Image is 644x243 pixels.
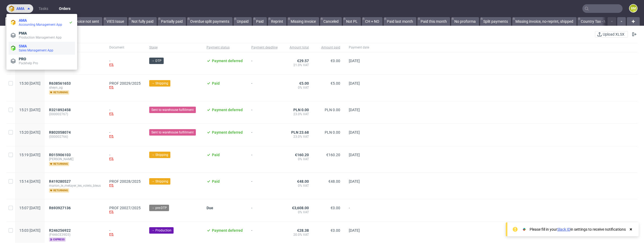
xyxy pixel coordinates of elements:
span: - [251,228,278,242]
a: Paid last month [384,17,416,26]
span: - [251,108,278,117]
span: Payment date [349,45,369,50]
div: - [109,130,141,140]
span: 15:14 [DATE] [19,179,40,184]
a: R693927136 [49,206,72,210]
span: PLN 0.00 [293,108,309,112]
span: → DTP [151,58,162,63]
span: Payment deferred [212,108,243,112]
a: PMAProduction Management App [9,29,75,42]
a: R802058074 [49,130,72,134]
span: → Shipping [151,152,168,157]
span: €48.00 [328,179,340,184]
span: SMA [19,44,27,48]
span: (F446CE39D3) [49,233,101,237]
span: 23.0% VAT [286,134,309,139]
span: Sales Management App [19,48,53,52]
a: Reprint [268,17,286,26]
span: [DATE] [349,81,360,85]
a: VIES Issue [103,17,127,26]
div: - [109,228,141,238]
span: [DATE] [349,59,360,63]
span: Sent to warehouse fulfillment [151,130,194,135]
span: sheyn_og [49,85,101,90]
span: €5.00 [331,81,340,85]
span: 15:07 [DATE] [19,206,40,210]
span: - [251,59,278,68]
span: R693927136 [49,206,71,210]
span: Payment deferred [212,59,243,63]
span: 15:19 [DATE] [19,153,40,157]
span: 0% VAT [286,210,309,214]
span: returning [49,162,69,166]
span: Payment deferred [212,228,243,233]
span: €3,608.00 [292,206,309,210]
a: Invoice not sent [70,17,102,26]
span: marion_le_metayer_les_volets_bleus [49,184,101,188]
a: R419280527 [49,179,72,184]
img: Slack [522,227,527,232]
a: PROF 20027/2025 [109,206,141,210]
img: logo [9,6,16,12]
span: → pre-DTP [151,205,167,210]
span: R015906103 [49,153,71,157]
a: Paid [253,17,267,26]
a: PROF 20029/2025 [109,81,141,85]
span: - [349,206,369,215]
span: Paid [212,153,220,157]
span: R419280527 [49,179,71,184]
span: 21.0% VAT [286,63,309,67]
span: (000002766) [49,134,101,139]
span: → Shipping [151,179,168,184]
span: Amount paid [317,45,340,50]
span: Payment deferred [212,130,243,134]
span: 0% VAT [286,157,309,161]
div: Please fill in your in settings to receive notifications [530,227,626,232]
a: PROF 20028/2025 [109,179,141,184]
span: Accounting Management App [19,23,62,27]
span: 15:30 [DATE] [19,81,40,85]
span: AMA [19,18,27,23]
span: [DATE] [349,179,360,184]
span: €0.00 [331,228,340,233]
span: €160.20 [295,153,309,157]
span: R321892458 [49,108,71,112]
span: R638561653 [49,81,71,85]
span: PMA [19,31,27,35]
a: Split payments [480,17,511,26]
span: €48.00 [297,179,309,184]
span: 15:03 [DATE] [19,228,40,233]
a: All [5,17,21,26]
span: [PERSON_NAME] [49,157,101,161]
span: returning [49,188,69,193]
span: Paid [212,179,220,184]
a: R015906103 [49,153,72,157]
a: Unpaid [234,17,252,26]
button: ama [6,4,33,13]
a: Missing invoice, no-reprint, shipped [512,17,576,26]
a: Partially paid [158,17,186,26]
a: Not PL [343,17,361,26]
span: Due [207,206,213,210]
span: €0.00 [331,59,340,63]
a: Orders [56,4,74,13]
a: Not fully paid [128,17,157,26]
span: returning [49,90,69,95]
span: ama [16,7,24,10]
span: [DATE] [349,108,360,112]
span: €0.00 [331,206,340,210]
a: Overdue split payments [187,17,233,26]
span: €5.00 [299,81,309,85]
span: 15:20 [DATE] [19,130,40,134]
span: Packhelp Pro [19,61,38,65]
span: Production Management App [19,36,62,39]
a: No proforma [451,17,479,26]
span: Payment deadline [251,45,278,50]
span: Stage [149,45,198,50]
span: Paid [212,81,220,85]
a: R321892458 [49,108,72,112]
span: → Production [151,228,171,233]
span: - [251,153,278,166]
a: R246256922 [49,228,72,233]
div: - [109,153,141,162]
